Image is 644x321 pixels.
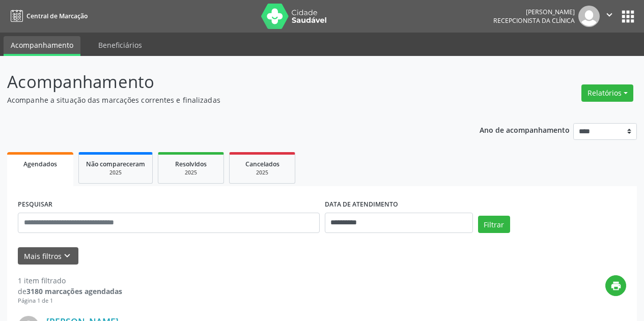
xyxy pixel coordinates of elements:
a: Acompanhamento [4,36,80,56]
i: print [610,280,622,291]
div: Página 1 de 1 [18,297,122,305]
button: print [605,275,626,296]
i:  [604,9,615,20]
button: Relatórios [581,84,633,102]
button: apps [619,8,637,25]
span: Não compareceram [86,160,145,168]
span: Recepcionista da clínica [493,16,575,25]
span: Central de Marcação [26,12,88,20]
div: 2025 [165,169,216,177]
div: [PERSON_NAME] [493,8,575,16]
span: Cancelados [245,160,279,168]
a: Beneficiários [91,36,149,54]
div: 2025 [86,169,145,177]
p: Acompanhamento [7,69,448,95]
i: keyboard_arrow_down [62,250,73,261]
img: img [578,6,600,27]
span: Agendados [23,160,57,168]
strong: 3180 marcações agendadas [26,286,122,296]
label: PESQUISAR [18,197,52,213]
a: Central de Marcação [7,8,88,24]
button:  [600,6,619,27]
label: DATA DE ATENDIMENTO [325,197,398,213]
p: Ano de acompanhamento [480,123,570,136]
button: Mais filtroskeyboard_arrow_down [18,247,78,265]
button: Filtrar [478,216,510,233]
span: Resolvidos [175,160,207,168]
p: Acompanhe a situação das marcações correntes e finalizadas [7,95,448,105]
div: 2025 [237,169,288,177]
div: 1 item filtrado [18,275,122,286]
div: de [18,286,122,297]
